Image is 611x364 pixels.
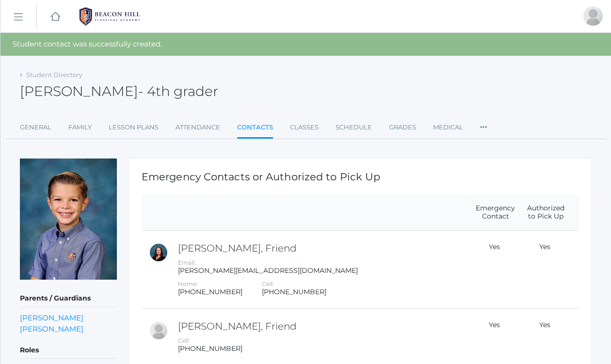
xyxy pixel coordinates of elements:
a: Schedule [336,118,372,137]
a: Attendance [176,118,220,137]
label: Home: [178,280,198,287]
h2: [PERSON_NAME] [20,84,218,99]
a: [PERSON_NAME] [20,323,83,334]
th: Emergency Contact [466,194,517,231]
div: [PHONE_NUMBER] [178,288,242,296]
span: - 4th grader [138,83,218,99]
h1: Emergency Contacts or Authorized to Pick Up [142,171,579,182]
div: [PHONE_NUMBER] [262,288,326,296]
a: Student Directory [26,71,82,79]
a: Contacts [237,118,273,139]
h2: [PERSON_NAME], Friend [178,243,464,253]
td: Yes [466,230,517,308]
h5: Parents / Guardians [20,290,117,307]
h5: Roles [20,342,117,359]
a: Classes [290,118,319,137]
a: General [20,118,51,137]
th: Authorized to Pick Up [517,194,567,231]
div: Katie Watters [149,243,168,262]
a: Medical [433,118,463,137]
a: [PERSON_NAME] [20,312,83,323]
a: Family [68,118,92,137]
div: [PHONE_NUMBER] [178,345,242,353]
img: James Bernardi [20,158,117,280]
div: [PERSON_NAME][EMAIL_ADDRESS][DOMAIN_NAME] [178,267,464,275]
h2: [PERSON_NAME], Friend [178,321,464,332]
label: Email: [178,259,196,266]
div: Heather Bernardi [583,6,603,26]
img: 1_BHCALogos-05.png [73,4,146,29]
label: Cell: [262,280,274,287]
td: Yes [517,230,567,308]
a: Lesson Plans [109,118,159,137]
label: Cell: [178,337,190,344]
div: Student contact was successfully created. [0,33,611,56]
a: Grades [389,118,416,137]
